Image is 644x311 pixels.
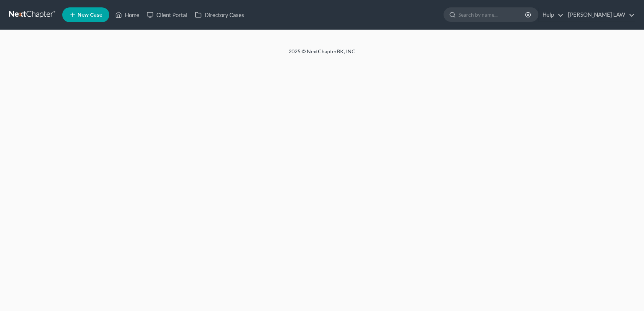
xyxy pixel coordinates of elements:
a: Directory Cases [191,8,248,21]
a: Client Portal [143,8,191,21]
a: Help [539,8,564,21]
div: 2025 © NextChapterBK, INC [111,48,533,61]
a: Home [112,8,143,21]
input: Search by name... [458,8,526,21]
span: New Case [77,12,102,18]
a: [PERSON_NAME] LAW [564,8,635,21]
